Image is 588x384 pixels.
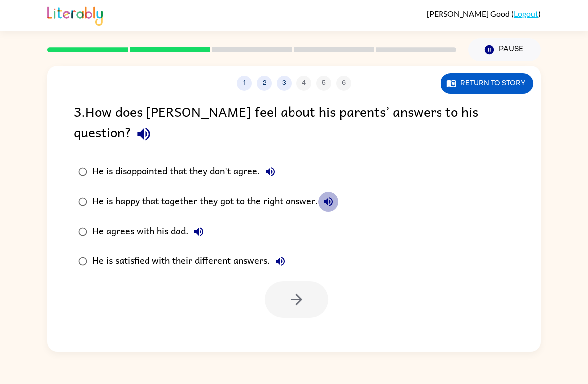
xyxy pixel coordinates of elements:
button: Return to story [441,73,533,94]
span: [PERSON_NAME] Good [427,9,511,18]
div: He is satisfied with their different answers. [92,252,290,271]
div: He is happy that together they got to the right answer. [92,192,338,212]
button: 1 [237,76,252,91]
button: 2 [257,76,272,91]
div: He is disappointed that they don't agree. [92,162,280,182]
img: Literably [47,4,103,26]
a: Logout [514,9,538,18]
button: He is happy that together they got to the right answer. [318,192,338,212]
div: 3 . How does [PERSON_NAME] feel about his parents’ answers to his question? [74,101,514,147]
div: ( ) [427,9,541,18]
button: 3 [277,76,292,91]
button: He is disappointed that they don't agree. [260,162,280,182]
button: He is satisfied with their different answers. [270,252,290,271]
div: He agrees with his dad. [92,222,209,242]
button: He agrees with his dad. [189,222,209,242]
button: Pause [468,38,541,61]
